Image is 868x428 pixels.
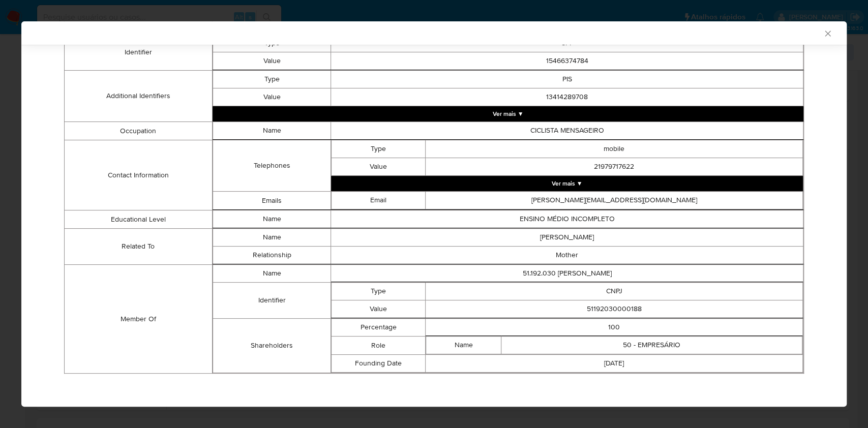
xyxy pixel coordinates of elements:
[213,88,331,106] td: Value
[332,158,426,176] td: Value
[426,337,501,354] td: Name
[65,140,213,210] td: Contact Information
[331,247,803,264] td: Mother
[426,192,803,209] td: [PERSON_NAME][EMAIL_ADDRESS][DOMAIN_NAME]
[21,21,847,407] div: closure-recommendation-modal
[213,319,331,373] td: Shareholders
[331,71,803,88] td: PIS
[332,283,426,300] td: Type
[65,210,213,229] td: Educational Level
[213,192,331,210] td: Emails
[426,283,803,300] td: CNPJ
[332,319,426,337] td: Percentage
[332,355,426,373] td: Founding Date
[213,210,331,228] td: Name
[331,122,803,140] td: CICLISTA MENSAGEIRO
[213,140,331,192] td: Telephones
[331,265,803,283] td: 51.192.030 [PERSON_NAME]
[426,355,803,373] td: [DATE]
[213,229,331,247] td: Name
[65,71,213,122] td: Additional Identifiers
[213,71,331,88] td: Type
[65,229,213,265] td: Related To
[332,192,426,209] td: Email
[65,122,213,140] td: Occupation
[65,35,213,71] td: Identifier
[213,283,331,319] td: Identifier
[332,300,426,318] td: Value
[426,158,803,176] td: 21979717622
[426,140,803,158] td: mobile
[331,210,803,228] td: ENSINO MÉDIO INCOMPLETO
[426,300,803,318] td: 51192030000188
[331,176,803,191] button: Expand array
[426,319,803,337] td: 100
[823,28,832,38] button: Fechar a janela
[331,52,803,70] td: 15466374784
[332,140,426,158] td: Type
[213,106,803,121] button: Expand array
[65,265,213,374] td: Member Of
[331,88,803,106] td: 13414289708
[332,337,426,355] td: Role
[501,337,802,354] td: 50 - EMPRESÁRIO
[331,229,803,247] td: [PERSON_NAME]
[213,122,331,140] td: Name
[213,247,331,264] td: Relationship
[213,52,331,70] td: Value
[213,265,331,283] td: Name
